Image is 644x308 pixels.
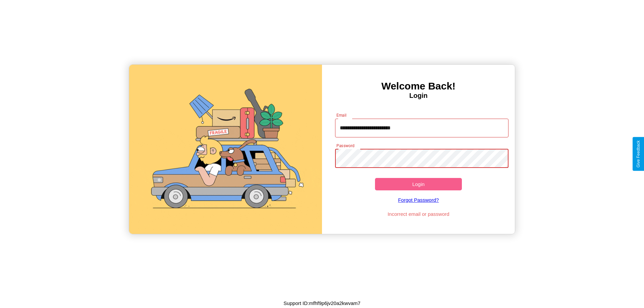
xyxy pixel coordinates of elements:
[336,112,347,118] label: Email
[636,140,641,168] div: Give Feedback
[336,143,354,148] label: Password
[322,80,515,92] h3: Welcome Back!
[129,65,322,234] img: gif
[283,299,360,308] p: Support ID: mfhf9p6jv20a2kwvam7
[332,209,505,219] p: Incorrect email or password
[332,190,505,209] a: Forgot Password?
[322,92,515,100] h4: Login
[375,178,462,190] button: Login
